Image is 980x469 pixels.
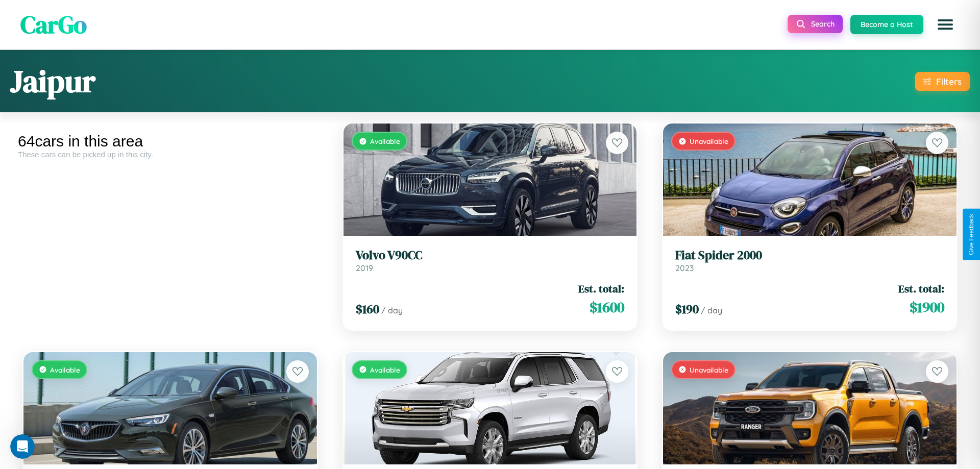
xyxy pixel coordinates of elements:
h3: Fiat Spider 2000 [675,248,944,263]
span: CarGo [20,8,87,41]
iframe: Intercom live chat [10,434,35,459]
button: Open menu [931,10,960,39]
span: Available [370,365,400,374]
span: Est. total: [898,281,944,296]
h3: Volvo V90CC [356,248,625,263]
button: Filters [915,72,970,91]
span: 2023 [675,263,694,273]
span: $ 190 [675,301,699,317]
div: These cars can be picked up in this city. [18,150,323,159]
div: Filters [936,76,962,87]
span: Unavailable [690,137,728,145]
span: $ 1900 [910,297,944,317]
span: Available [370,137,400,145]
span: / day [381,305,403,315]
span: Search [811,19,835,29]
span: Unavailable [690,365,728,374]
span: Available [50,365,80,374]
div: Give Feedback [968,214,975,255]
button: Become a Host [850,15,923,34]
h1: Jaipur [10,60,95,102]
div: 64 cars in this area [18,133,323,150]
button: Search [788,15,843,33]
span: $ 160 [356,301,379,317]
a: Fiat Spider 20002023 [675,248,944,273]
span: Est. total: [578,281,624,296]
span: 2019 [356,263,373,273]
span: / day [701,305,722,315]
span: $ 1600 [590,297,624,317]
a: Volvo V90CC2019 [356,248,625,273]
